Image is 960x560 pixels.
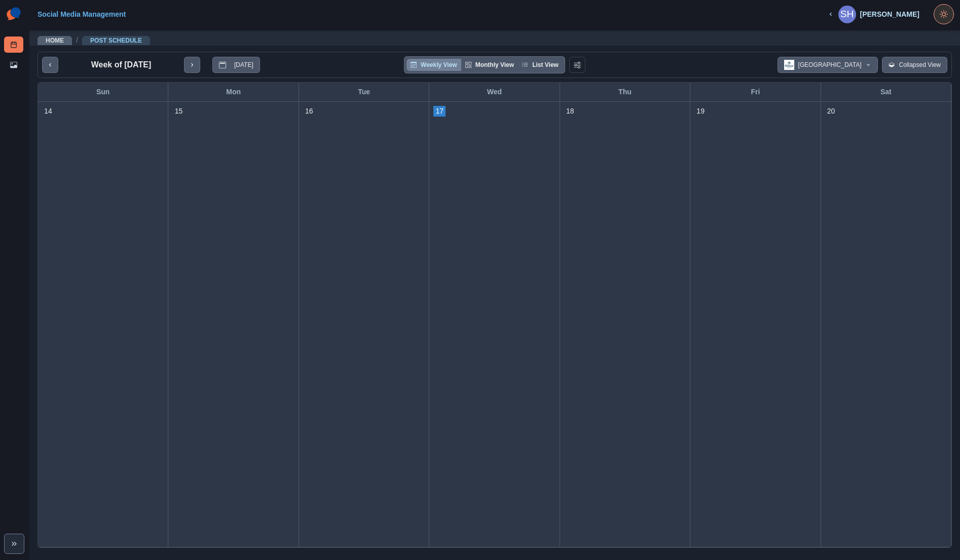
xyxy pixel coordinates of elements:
button: [GEOGRAPHIC_DATA] [778,57,878,73]
a: Social Media Management [38,10,126,18]
p: Week of [DATE] [91,59,152,71]
div: Sherri Helton [840,2,854,26]
a: Home [46,37,64,44]
p: 14 [44,106,52,117]
div: Wed [429,83,560,101]
button: next month [184,57,200,73]
button: Collapsed View [882,57,947,73]
button: Weekly View [407,59,461,71]
span: / [76,35,78,46]
button: [PERSON_NAME] [819,4,928,24]
div: Tue [299,83,429,101]
div: Fri [690,83,821,101]
button: Monthly View [461,59,518,71]
div: Sat [821,83,951,101]
div: Sun [38,83,168,101]
div: Mon [168,83,299,101]
div: [PERSON_NAME] [860,10,919,19]
a: Media Library [4,57,23,73]
p: 20 [827,106,835,117]
button: Expand [4,534,24,554]
p: 18 [566,106,574,117]
button: Change View Order [569,57,585,73]
p: 15 [175,106,183,117]
a: Post Schedule [4,36,23,53]
button: Toggle Mode [934,4,954,24]
nav: breadcrumb [38,35,150,46]
button: previous month [42,57,58,73]
p: 19 [696,106,705,117]
div: Thu [560,83,690,101]
p: [DATE] [234,61,253,68]
img: 105078163490 [784,60,794,70]
button: go to today [212,57,260,73]
a: Post Schedule [90,37,142,44]
p: 16 [305,106,313,117]
button: List View [518,59,563,71]
p: 17 [435,106,444,117]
